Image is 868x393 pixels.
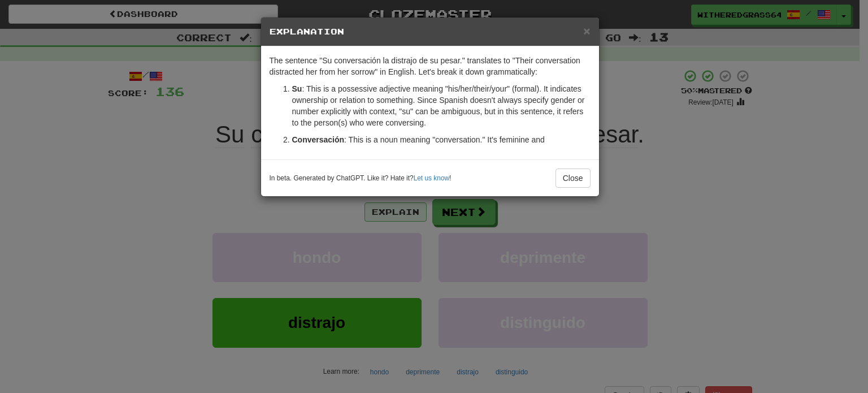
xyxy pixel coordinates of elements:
[583,24,590,37] span: ×
[270,55,591,77] p: The sentence "Su conversación la distrajo de su pesar." translates to "Their conversation distrac...
[292,83,591,128] p: : This is a possessive adjective meaning "his/her/their/your" (formal). It indicates ownership or...
[270,174,452,183] small: In beta. Generated by ChatGPT. Like it? Hate it? !
[292,134,591,145] p: : This is a noun meaning "conversation." It's feminine and
[270,26,591,37] h5: Explanation
[414,174,449,182] a: Let us know
[583,25,590,37] button: Close
[555,169,591,188] button: Close
[292,84,302,93] strong: Su
[292,135,345,144] strong: Conversación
